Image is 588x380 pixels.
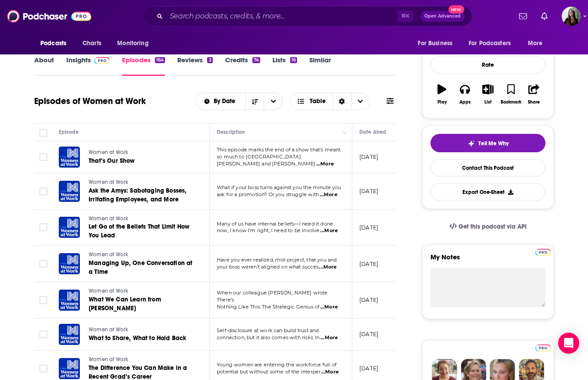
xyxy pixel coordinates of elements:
a: InsightsPodchaser Pro [66,56,110,76]
span: For Business [418,37,452,50]
button: Column Actions [340,127,350,138]
span: Tell Me Why [478,140,509,147]
a: Ask the Amys: Sabotaging Bosses, Irritating Employees, and More [89,186,194,204]
a: Pro website [535,343,551,351]
span: Toggle select row [39,187,47,195]
button: open menu [522,35,554,52]
a: Women at Work [89,215,194,223]
span: ask for a promotion? Or you struggle with [217,191,319,197]
a: Women at Work [89,179,194,186]
span: Young women are entering the workforce full of [217,362,337,368]
label: My Notes [430,253,545,268]
div: 164 [155,57,165,63]
button: Open AdvancedNew [420,11,465,22]
span: Women at Work [89,326,128,333]
div: Date Aired [359,127,386,137]
p: [DATE] [359,224,378,231]
span: so much to [GEOGRAPHIC_DATA]. [PERSON_NAME] and [PERSON_NAME] [217,154,316,167]
div: Play [437,100,447,105]
button: open menu [264,93,282,110]
a: Women at Work [89,149,193,157]
button: Share [523,79,545,110]
div: List [484,100,491,105]
span: For Podcasters [469,37,511,50]
a: Show notifications dropdown [538,9,551,24]
span: Let Go of the Beliefs That Limit How You Lead [89,223,190,239]
p: [DATE] [359,296,378,304]
span: Self-disclosure at work can build trust and [217,327,319,333]
a: Women at Work [89,356,194,364]
img: Podchaser Pro [535,344,551,351]
span: Women at Work [89,251,128,258]
a: Get this podcast via API [442,216,534,237]
img: tell me why sparkle [468,140,475,147]
div: Bookmark [501,100,521,105]
span: Logged in as bnmartinn [562,7,581,26]
p: [DATE] [359,365,378,372]
span: This episode marks the end of a show that’s meant [217,147,341,153]
p: [DATE] [359,187,378,195]
span: More [528,37,543,50]
a: Women at Work [89,326,193,334]
a: Managing Up, One Conversation at a Time [89,259,194,276]
a: Episodes164 [122,56,165,76]
span: ...More [319,264,337,271]
span: Ask the Amys: Sabotaging Bosses, Irritating Employees, and More [89,187,186,203]
div: Search podcasts, credits, & more... [142,6,472,26]
div: Open Intercom Messenger [558,333,579,354]
button: tell me why sparkleTell Me Why [430,134,545,152]
button: Apps [453,79,476,110]
span: Podcasts [40,37,66,50]
span: Open Advanced [424,14,461,18]
span: Have you ever realized, mid-project, that you and [217,257,337,263]
span: ...More [321,369,339,376]
span: Women at Work [89,149,128,155]
span: Women at Work [89,288,128,294]
button: open menu [196,98,246,104]
button: Choose View [290,93,370,110]
div: 74 [252,57,260,63]
span: Toggle select row [39,296,47,304]
div: Rate [430,56,545,74]
a: Let Go of the Beliefs That Limit How You Lead [89,222,194,240]
span: ...More [320,304,338,311]
span: now, I know I’m right, I need to be involve [217,227,319,233]
span: Managing Up, One Conversation at a Time [89,259,192,276]
div: 16 [290,57,297,63]
button: open menu [463,35,523,52]
span: New [448,5,464,14]
p: [DATE] [359,260,378,268]
img: Podchaser Pro [94,57,110,64]
span: ...More [320,227,338,234]
button: Bookmark [499,79,522,110]
img: Podchaser Pro [535,249,551,256]
a: Credits74 [225,56,260,76]
div: Share [528,100,540,105]
a: What to Share, What to Hold Back [89,334,193,343]
span: ...More [320,191,337,198]
p: [DATE] [359,153,378,161]
div: Apps [459,100,471,105]
span: Women at Work [89,356,128,362]
img: User Profile [562,7,581,26]
button: open menu [111,35,160,52]
span: Monitoring [117,37,148,50]
div: Description [217,127,245,137]
span: ...More [320,334,338,341]
span: Toggle select row [39,365,47,373]
h1: Episodes of Women at Work [34,96,146,107]
span: potential but without some of the interper [217,369,320,375]
span: Many of us have internal beliefs—I need it done [217,221,333,227]
span: By Date [214,98,238,104]
button: open menu [412,35,463,52]
button: Sort Direction [245,93,264,110]
span: Charts [82,37,101,50]
span: Women at Work [89,179,128,185]
img: Podchaser - Follow, Share and Rate Podcasts [7,8,91,25]
a: Pro website [535,247,551,256]
a: That’s Our Show [89,157,193,165]
span: That’s Our Show [89,157,135,165]
a: What We Can Learn from [PERSON_NAME] [89,295,194,313]
p: [DATE] [359,330,378,338]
